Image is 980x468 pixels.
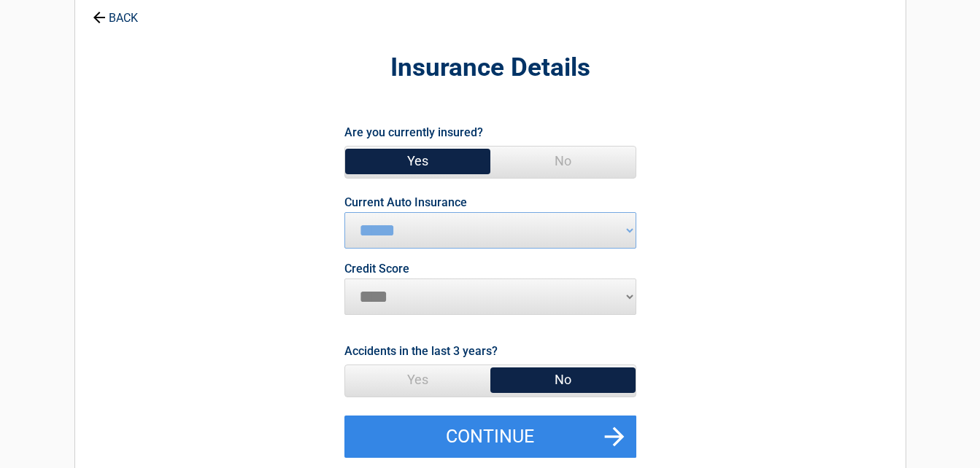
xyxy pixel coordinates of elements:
[155,51,825,85] h2: Insurance Details
[344,341,498,361] label: Accidents in the last 3 years?
[344,416,636,458] button: Continue
[345,147,490,176] span: Yes
[344,122,483,142] label: Are you currently insured?
[490,147,636,176] span: No
[344,197,467,208] label: Current Auto Insurance
[344,263,409,275] label: Credit Score
[490,365,636,394] span: No
[345,365,490,394] span: Yes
